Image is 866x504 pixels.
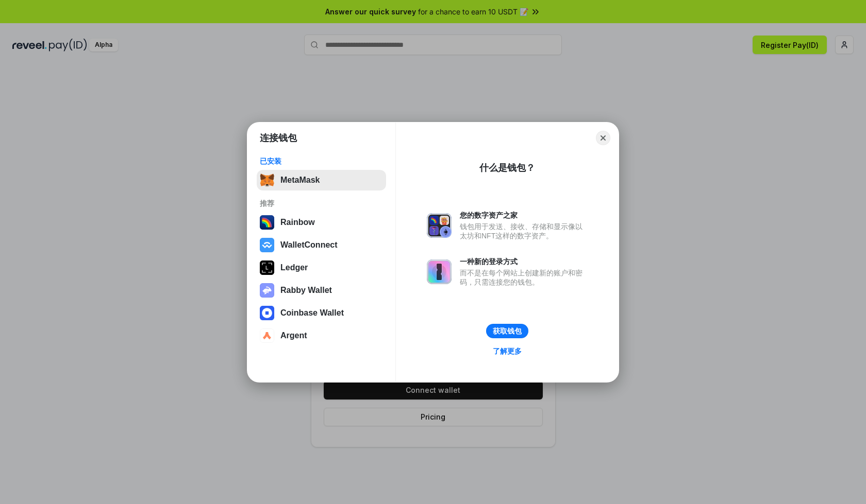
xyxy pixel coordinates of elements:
[493,346,522,356] div: 了解更多
[427,213,452,238] img: svg+xml,%3Csvg%20xmlns%3D%22http%3A%2F%2Fwww.w3.org%2F2000%2Fsvg%22%20fill%3D%22none%22%20viewBox...
[280,218,315,227] div: Rainbow
[260,157,383,166] div: 已安装
[260,306,274,320] img: svg+xml,%3Csvg%20width%3D%2228%22%20height%3D%2228%22%20viewBox%3D%220%200%2028%2028%22%20fill%3D...
[280,263,308,272] div: Ledger
[460,257,588,266] div: 一种新的登录方式
[257,325,386,346] button: Argent
[280,286,332,295] div: Rabby Wallet
[280,240,338,250] div: WalletConnect
[487,344,528,358] a: 了解更多
[460,222,588,240] div: 钱包用于发送、接收、存储和显示像以太坊和NFT这样的数字资产。
[260,173,274,187] img: svg+xml,%3Csvg%20fill%3D%22none%22%20height%3D%2233%22%20viewBox%3D%220%200%2035%2033%22%20width%...
[257,170,386,190] button: MetaMask
[257,212,386,233] button: Rainbow
[460,268,588,287] div: 而不是在每个网站上创建新的账户和密码，只需连接您的钱包。
[479,162,535,174] div: 什么是钱包？
[280,308,344,318] div: Coinbase Wallet
[280,176,320,185] div: MetaMask
[260,132,297,144] h1: 连接钱包
[486,324,528,338] button: 获取钱包
[280,331,307,340] div: Argent
[260,328,274,343] img: svg+xml,%3Csvg%20width%3D%2228%22%20height%3D%2228%22%20viewBox%3D%220%200%2028%2028%22%20fill%3D...
[596,131,610,145] button: Close
[257,280,386,301] button: Rabby Wallet
[260,199,383,208] div: 推荐
[257,235,386,255] button: WalletConnect
[260,215,274,230] img: svg+xml,%3Csvg%20width%3D%22120%22%20height%3D%22120%22%20viewBox%3D%220%200%20120%20120%22%20fil...
[260,283,274,298] img: svg+xml,%3Csvg%20xmlns%3D%22http%3A%2F%2Fwww.w3.org%2F2000%2Fsvg%22%20fill%3D%22none%22%20viewBox...
[260,238,274,252] img: svg+xml,%3Csvg%20width%3D%2228%22%20height%3D%2228%22%20viewBox%3D%220%200%2028%2028%22%20fill%3D...
[257,303,386,323] button: Coinbase Wallet
[493,326,522,336] div: 获取钱包
[427,259,452,284] img: svg+xml,%3Csvg%20xmlns%3D%22http%3A%2F%2Fwww.w3.org%2F2000%2Fsvg%22%20fill%3D%22none%22%20viewBox...
[460,211,588,220] div: 您的数字资产之家
[260,260,274,275] img: svg+xml,%3Csvg%20xmlns%3D%22http%3A%2F%2Fwww.w3.org%2F2000%2Fsvg%22%20width%3D%2228%22%20height%3...
[257,257,386,278] button: Ledger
